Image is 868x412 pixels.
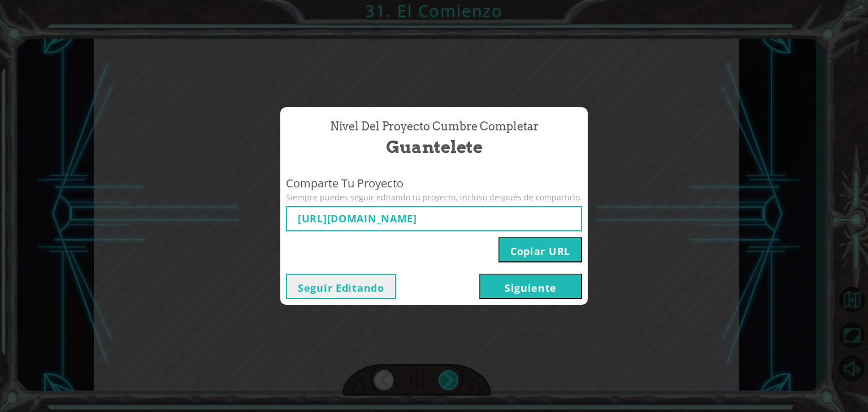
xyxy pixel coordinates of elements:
span: Guantelete [386,135,483,159]
button: Copiar URL [498,237,582,262]
button: Seguir Editando [286,274,396,299]
span: Siempre puedes seguir editando tu proyecto, incluso después de compartirlo. [286,192,582,203]
span: Nivel del Proyecto Cumbre Completar [330,119,539,135]
button: Siguiente [479,274,582,299]
span: Comparte Tu Proyecto [286,176,582,192]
